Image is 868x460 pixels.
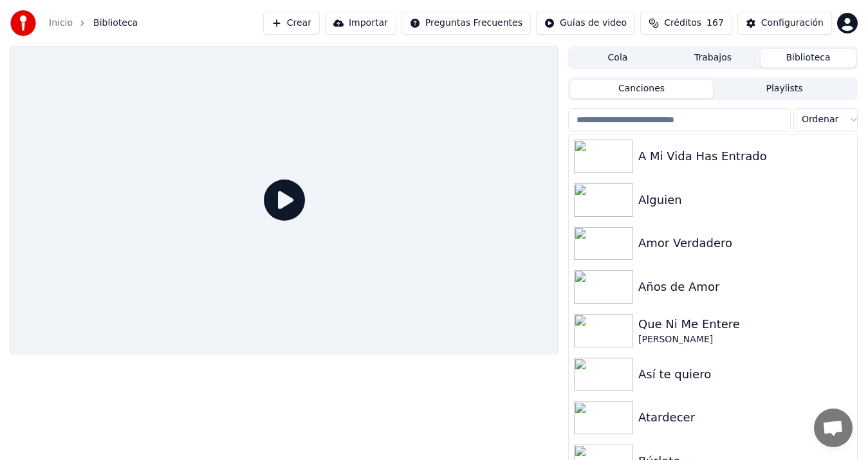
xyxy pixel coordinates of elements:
[761,17,824,30] div: Configuración
[10,10,36,36] img: youka
[737,12,832,35] button: Configuración
[49,17,73,30] a: Inicio
[640,12,732,35] button: Créditos167
[49,17,138,30] nav: breadcrumb
[570,80,713,98] button: Canciones
[814,409,853,447] a: Chat abierto
[638,333,852,346] div: [PERSON_NAME]
[93,17,138,30] span: Biblioteca
[802,113,838,126] span: Ordenar
[638,409,852,427] div: Atardecer
[325,12,396,35] button: Importar
[665,49,761,68] button: Trabajos
[402,12,531,35] button: Preguntas Frecuentes
[638,234,852,252] div: Amor Verdadero
[664,17,701,30] span: Créditos
[761,49,856,68] button: Biblioteca
[638,315,852,333] div: Que Ni Me Entere
[713,80,856,98] button: Playlists
[263,12,320,35] button: Crear
[638,278,852,296] div: Años de Amor
[638,147,852,165] div: A Mi Vida Has Entrado
[638,365,852,383] div: Así te quiero
[706,17,724,30] span: 167
[570,49,665,68] button: Cola
[638,191,852,209] div: Alguien
[536,12,635,35] button: Guías de video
